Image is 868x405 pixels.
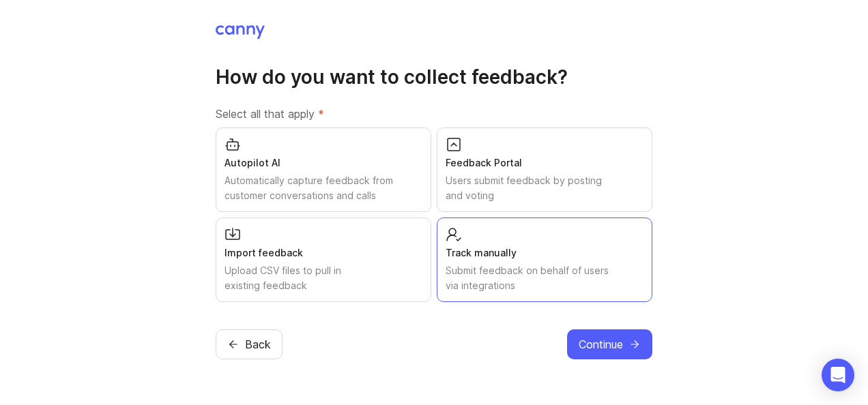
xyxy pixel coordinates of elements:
[225,245,422,260] div: Import feedback
[216,25,265,39] img: Canny Home
[216,127,431,212] button: Autopilot AIAutomatically capture feedback from customer conversations and calls
[437,127,652,212] button: Feedback PortalUsers submit feedback by posting and voting
[216,217,431,302] button: Import feedbackUpload CSV files to pull in existing feedback
[822,359,854,391] div: Open Intercom Messenger
[446,263,643,293] div: Submit feedback on behalf of users via integrations
[245,336,271,352] span: Back
[579,336,623,352] span: Continue
[216,106,652,122] label: Select all that apply
[446,155,643,170] div: Feedback Portal
[225,263,422,293] div: Upload CSV files to pull in existing feedback
[225,155,422,170] div: Autopilot AI
[225,173,422,203] div: Automatically capture feedback from customer conversations and calls
[446,173,643,203] div: Users submit feedback by posting and voting
[437,217,652,302] button: Track manuallySubmit feedback on behalf of users via integrations
[216,65,652,89] h1: How do you want to collect feedback?
[446,245,643,260] div: Track manually
[216,329,283,359] button: Back
[567,329,652,359] button: Continue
